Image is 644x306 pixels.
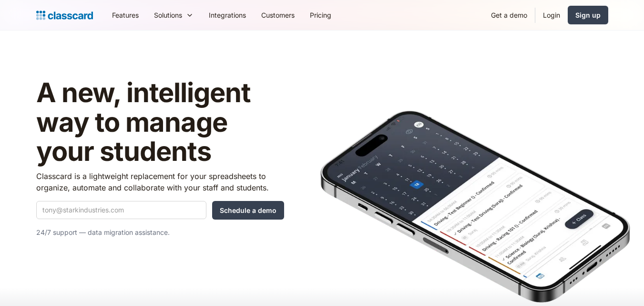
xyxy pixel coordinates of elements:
form: Quick Demo Form [36,201,284,220]
a: Sign up [568,6,608,24]
p: 24/7 support — data migration assistance. [36,227,284,238]
a: Features [104,4,146,26]
a: Logo [36,9,93,22]
p: Classcard is a lightweight replacement for your spreadsheets to organize, automate and collaborat... [36,170,284,193]
a: Get a demo [483,4,535,26]
a: Pricing [302,4,339,26]
div: Sign up [575,10,601,20]
a: Customers [254,4,302,26]
div: Solutions [154,10,182,20]
input: tony@starkindustries.com [36,201,206,219]
a: Integrations [201,4,254,26]
a: Login [535,4,568,26]
input: Schedule a demo [212,201,284,220]
div: Solutions [146,4,201,26]
h1: A new, intelligent way to manage your students [36,78,284,167]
